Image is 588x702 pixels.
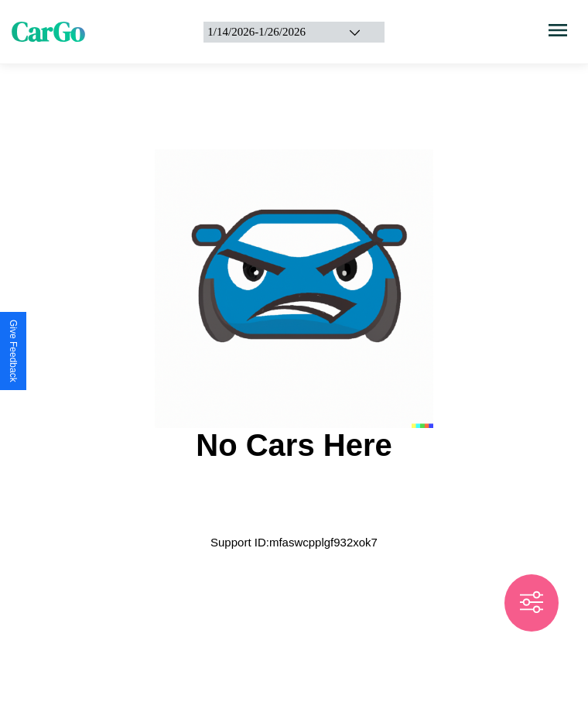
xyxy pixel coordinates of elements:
div: Give Feedback [8,320,19,382]
div: 1 / 14 / 2026 - 1 / 26 / 2026 [207,26,328,39]
span: CarGo [12,13,85,50]
p: Support ID: mfaswcpplgf932xok7 [210,532,378,553]
img: car [155,149,433,428]
h2: No Cars Here [196,428,391,463]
